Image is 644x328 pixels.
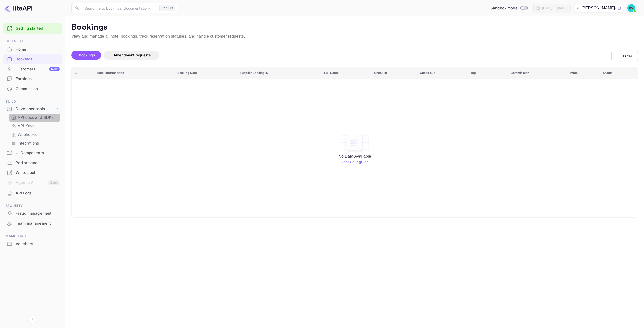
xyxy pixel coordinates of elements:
[3,99,62,104] span: Build
[18,115,54,121] p: API docs and SDKs
[627,4,635,12] img: DAVID VELASQUEZ
[16,106,55,112] div: Developer tools
[3,209,62,218] div: Fraud management
[71,51,611,60] div: account-settings tabs
[94,67,174,79] th: Hotel informations
[72,67,638,217] table: booking table
[3,188,62,198] div: API Logs
[11,115,58,121] a: API docs and SDKs
[542,6,567,10] div: [DATE] — [DATE]
[3,168,62,177] a: Whitelabel
[508,67,567,79] th: Commission
[18,132,37,138] p: Webhooks
[3,64,62,74] a: CustomersNew
[16,170,60,176] div: Whitelabel
[611,51,638,61] button: Filter
[341,160,369,164] a: Check our guide
[3,158,62,167] a: Performance
[16,76,60,82] div: Earnings
[9,139,60,147] div: Integrations
[18,123,34,129] p: API Keys
[28,315,37,324] button: Collapse navigation
[3,233,62,239] span: Marketing
[3,219,62,228] div: Team management
[3,203,62,209] span: Security
[340,132,370,153] img: empty-state-table.svg
[3,44,62,54] a: Home
[18,140,39,146] p: Integrations
[567,67,600,79] th: Price
[3,188,62,198] a: API Logs
[159,5,175,11] div: Ctrl+K
[16,160,60,166] div: Performance
[9,122,60,130] div: API Keys
[16,221,60,226] div: Team management
[490,5,518,11] span: Sandbox mode
[3,74,62,83] a: Earnings
[3,64,62,74] div: CustomersNew
[488,5,529,11] div: Switch to Production mode
[3,168,62,178] div: Whitelabel
[16,211,60,216] div: Fraud management
[321,67,371,79] th: Full Name
[3,105,62,113] div: Developer tools
[3,84,62,93] a: Commission
[3,148,62,158] div: UI Components
[11,132,58,138] a: Webhooks
[71,22,638,32] p: Bookings
[3,39,62,44] span: Business
[3,84,62,94] div: Commission
[3,54,62,64] a: Bookings
[3,239,62,248] a: Vouchers
[3,23,62,34] div: Getting started
[338,153,371,159] p: No Data Available
[72,67,94,79] th: ID
[9,131,60,139] div: Webhooks
[82,3,157,13] input: Search (e.g. bookings, documentation)
[9,114,60,122] div: API docs and SDKs
[16,86,60,92] div: Commission
[600,67,638,79] th: Status
[114,53,151,57] span: Amendment requests
[467,67,508,79] th: Tag
[174,67,237,79] th: Booking Date
[16,66,60,72] div: Customers
[3,54,62,64] div: Bookings
[16,46,60,52] div: Home
[11,123,58,129] a: API Keys
[4,4,32,12] img: LiteAPI logo
[71,33,638,39] p: View and manage all hotel bookings, track reservation statuses, and handle customer requests.
[417,67,467,79] th: Check out
[16,241,60,247] div: Vouchers
[3,219,62,228] a: Team management
[581,5,616,11] p: [PERSON_NAME]-0nmll....
[11,140,58,146] a: Integrations
[371,67,417,79] th: Check in
[16,26,60,31] a: Getting started
[3,209,62,218] a: Fraud management
[16,190,60,196] div: API Logs
[3,74,62,84] div: Earnings
[3,44,62,54] div: Home
[79,53,95,57] span: Bookings
[49,67,60,71] div: New
[16,56,60,62] div: Bookings
[237,67,321,79] th: Supplier Booking ID
[3,239,62,249] div: Vouchers
[3,158,62,168] div: Performance
[16,150,60,156] div: UI Components
[3,148,62,157] a: UI Components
